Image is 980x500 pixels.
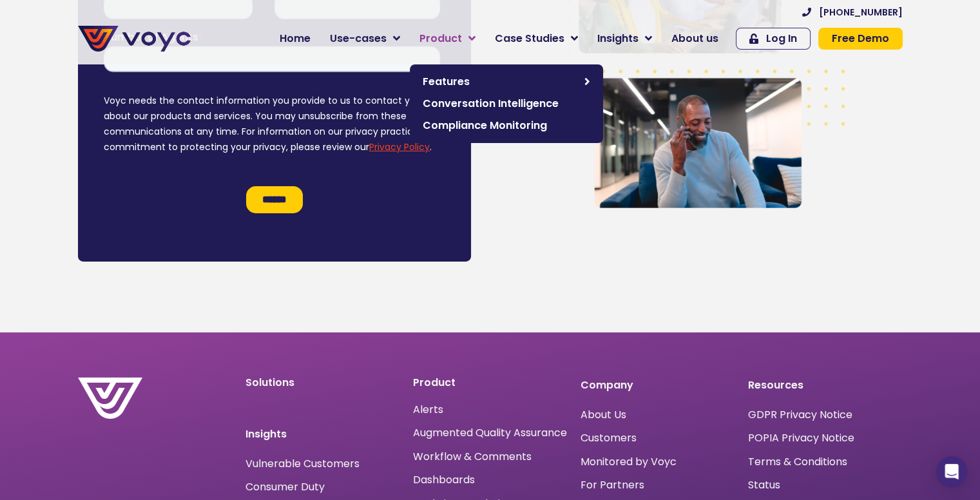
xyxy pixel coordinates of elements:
[265,268,326,281] a: Privacy Policy
[671,31,718,46] span: About us
[245,375,294,390] a: Solutions
[416,71,597,93] a: Features
[416,93,597,115] a: Conversation Intelligence
[410,26,485,52] a: Product
[419,31,462,46] span: Product
[245,482,325,492] a: Consumer Duty
[413,427,567,439] a: Augmented Quality Assurance
[766,34,797,44] span: Log In
[423,96,590,111] span: Conversation Intelligence
[802,8,903,17] a: [PHONE_NUMBER]
[270,26,320,52] a: Home
[818,28,903,50] a: Free Demo
[485,26,588,52] a: Case Studies
[245,459,360,469] a: Vulnerable Customers
[330,31,387,46] span: Use-cases
[832,34,889,44] span: Free Demo
[171,52,203,66] span: Phone
[495,31,564,46] span: Case Studies
[748,378,903,393] p: Resources
[413,378,568,388] p: Product
[936,456,967,487] div: Open Intercom Messenger
[597,31,639,46] span: Insights
[78,26,191,52] img: voyc-full-logo
[320,26,410,52] a: Use-cases
[280,31,311,46] span: Home
[736,28,811,50] a: Log In
[416,115,597,137] a: Compliance Monitoring
[588,26,662,52] a: Insights
[581,378,735,393] p: Company
[662,26,728,52] a: About us
[819,8,903,17] span: [PHONE_NUMBER]
[171,104,215,119] span: Job title
[245,427,400,442] p: Insights
[423,74,578,90] span: Features
[423,118,590,133] span: Compliance Monitoring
